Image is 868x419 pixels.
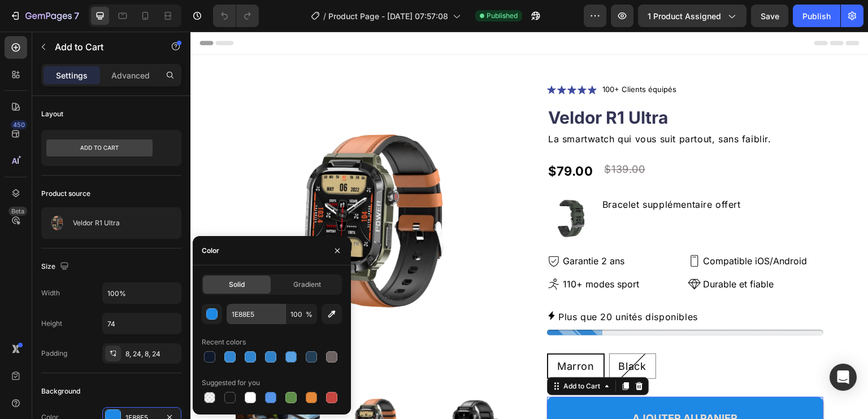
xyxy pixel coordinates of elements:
[793,5,840,27] button: Publish
[5,5,84,27] button: 7
[103,313,181,334] input: Auto
[357,74,633,98] h1: Veldor R1 Ultra
[513,224,617,235] p: Compatible iOS/Android
[413,128,456,148] div: $139.00
[227,304,285,324] input: Eg: FFFFFF
[8,207,27,216] div: Beta
[103,283,181,303] input: Auto
[367,329,404,341] span: Marron
[428,329,456,341] span: Black
[125,349,179,359] div: 8, 24, 8, 24
[638,5,747,27] button: 1 product assigned
[46,212,68,234] img: product feature img
[41,288,60,298] div: Width
[442,380,548,393] div: AJOUTER AU PANIER
[41,386,80,396] div: Background
[751,5,788,27] button: Save
[74,9,79,23] p: 7
[830,364,857,391] div: Open Intercom Messenger
[487,11,518,21] span: Published
[41,189,90,199] div: Product source
[357,164,402,209] img: gempages_577318064299705235-6c7cae16-4e15-4032-a2cc-06e9064513d5.jpg
[202,337,246,347] div: Recent colors
[41,348,67,359] div: Padding
[54,387,68,401] button: Carousel Back Arrow
[368,277,507,294] p: Plus que 20 unités disponibles
[371,350,412,360] div: Add to Cart
[761,11,779,21] span: Save
[357,128,404,152] div: $79.00
[111,69,150,81] p: Advanced
[293,280,321,290] span: Gradient
[358,99,632,116] p: La smartwatch qui vous suit partout, sans faiblir.
[202,246,219,256] div: Color
[299,387,313,401] button: Carousel Next Arrow
[372,247,449,259] p: 110+ modes sport
[513,247,584,259] p: Durable et fiable
[328,10,448,22] span: Product Page - [DATE] 07:57:08
[41,318,62,329] div: Height
[412,165,550,181] p: Bracelet supplémentaire offert
[41,109,63,119] div: Layout
[41,259,71,274] div: Size
[213,5,259,27] div: Undo/Redo
[55,40,151,54] p: Add to Cart
[202,378,260,388] div: Suggested for you
[306,309,313,320] span: %
[357,365,633,407] button: AJOUTER AU PANIER
[802,10,831,22] div: Publish
[323,10,326,22] span: /
[73,219,120,227] p: Veldor R1 Ultra
[229,280,245,290] span: Solid
[11,120,27,129] div: 450
[412,53,486,64] p: 100+ Clients équipés
[56,69,88,81] p: Settings
[372,224,434,235] p: Garantie 2 ans
[190,32,868,419] iframe: Design area
[648,10,721,22] span: 1 product assigned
